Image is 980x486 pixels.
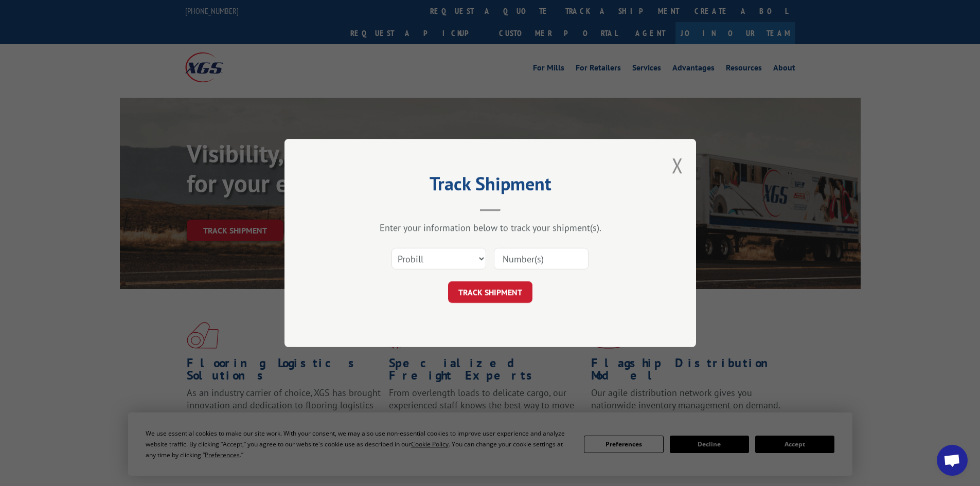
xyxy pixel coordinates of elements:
div: Enter your information below to track your shipment(s). [336,222,645,233]
h2: Track Shipment [336,176,645,196]
button: Close modal [672,152,683,179]
div: Open chat [937,445,968,476]
button: TRACK SHIPMENT [448,281,532,303]
input: Number(s) [494,248,589,269]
